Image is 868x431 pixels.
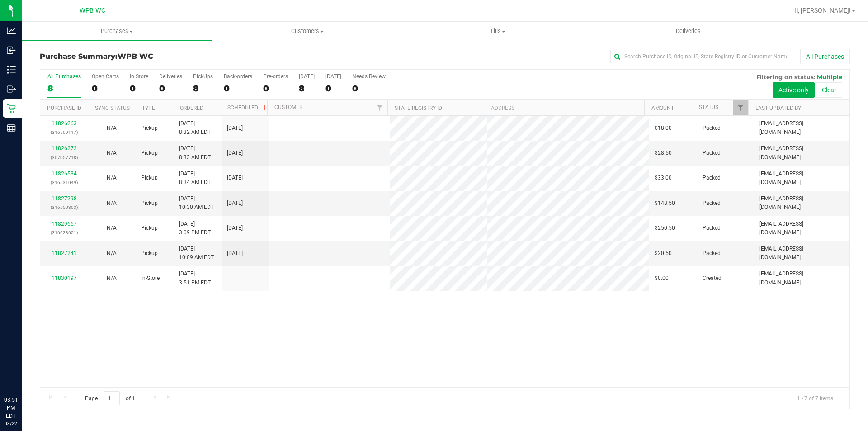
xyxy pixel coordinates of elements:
[141,124,158,133] span: Pickup
[756,73,815,81] span: Filtering on status:
[179,245,214,262] span: [DATE] 10:09 AM EDT
[792,7,851,14] span: Hi, [PERSON_NAME]!
[759,270,844,287] span: [EMAIL_ADDRESS][DOMAIN_NAME]
[274,104,302,110] a: Customer
[227,199,243,208] span: [DATE]
[7,123,16,133] inline-svg: Reports
[179,170,211,187] span: [DATE] 8:34 AM EDT
[179,194,214,212] span: [DATE] 10:30 AM EDT
[46,128,82,137] p: (316509117)
[703,199,721,208] span: Packed
[52,171,77,177] a: 11826534
[755,105,801,111] a: Last Updated By
[655,174,672,182] span: $33.00
[141,174,158,182] span: Pickup
[402,22,593,41] a: Tills
[212,27,402,35] span: Customers
[699,104,718,110] a: Status
[325,83,341,94] div: 0
[46,178,82,187] p: (316531049)
[107,150,117,156] span: Not Applicable
[52,275,77,281] a: 11830197
[52,195,77,202] a: 11827298
[759,220,844,237] span: [EMAIL_ADDRESS][DOMAIN_NAME]
[107,249,117,258] button: N/A
[484,100,644,116] th: Address
[46,203,82,212] p: (316550303)
[655,149,672,157] span: $28.50
[104,391,120,405] input: 1
[703,124,721,133] span: Packed
[22,22,212,41] a: Purchases
[47,83,81,94] div: 8
[759,245,844,262] span: [EMAIL_ADDRESS][DOMAIN_NAME]
[227,104,269,111] a: Scheduled
[92,83,119,94] div: 0
[130,73,148,80] div: In Store
[52,221,77,227] a: 11829667
[325,73,341,80] div: [DATE]
[107,149,117,157] button: N/A
[299,83,315,94] div: 8
[7,46,16,55] inline-svg: Inbound
[352,83,386,94] div: 0
[92,73,119,80] div: Open Carts
[816,82,842,98] button: Clear
[107,274,117,283] button: N/A
[179,119,211,137] span: [DATE] 8:32 AM EDT
[224,83,252,94] div: 0
[593,22,783,41] a: Deliveries
[703,249,721,258] span: Packed
[395,105,442,111] a: State Registry ID
[107,174,117,182] button: N/A
[655,199,675,208] span: $148.50
[107,125,117,131] span: Not Applicable
[46,153,82,162] p: (307057718)
[403,27,592,35] span: Tills
[80,7,105,14] span: WPB WC
[759,194,844,212] span: [EMAIL_ADDRESS][DOMAIN_NAME]
[4,420,18,427] p: 08/22
[4,396,18,420] p: 03:51 PM EDT
[703,274,722,283] span: Created
[263,73,288,80] div: Pre-orders
[46,228,82,237] p: (316623651)
[655,224,675,232] span: $250.50
[227,249,243,258] span: [DATE]
[52,145,77,152] a: 11826272
[22,27,212,35] span: Purchases
[7,65,16,74] inline-svg: Inventory
[664,27,713,35] span: Deliveries
[7,104,16,113] inline-svg: Retail
[759,119,844,137] span: [EMAIL_ADDRESS][DOMAIN_NAME]
[193,83,213,94] div: 8
[141,199,158,208] span: Pickup
[95,105,130,111] a: Sync Status
[759,170,844,187] span: [EMAIL_ADDRESS][DOMAIN_NAME]
[107,225,117,231] span: Not Applicable
[107,224,117,232] button: N/A
[703,174,721,182] span: Packed
[52,250,77,256] a: 11827241
[193,73,213,80] div: PickUps
[179,220,211,237] span: [DATE] 3:09 PM EDT
[655,249,672,258] span: $20.50
[107,199,117,208] button: N/A
[159,83,182,94] div: 0
[224,73,252,80] div: Back-orders
[107,200,117,206] span: Not Applicable
[212,22,402,41] a: Customers
[790,391,840,405] span: 1 - 7 of 7 items
[733,100,748,115] a: Filter
[655,274,669,283] span: $0.00
[773,82,815,98] button: Active only
[141,224,158,232] span: Pickup
[227,174,243,182] span: [DATE]
[759,144,844,161] span: [EMAIL_ADDRESS][DOMAIN_NAME]
[227,124,243,133] span: [DATE]
[159,73,182,80] div: Deliveries
[77,391,142,405] span: Page of 1
[47,73,81,80] div: All Purchases
[7,26,16,35] inline-svg: Analytics
[142,105,155,111] a: Type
